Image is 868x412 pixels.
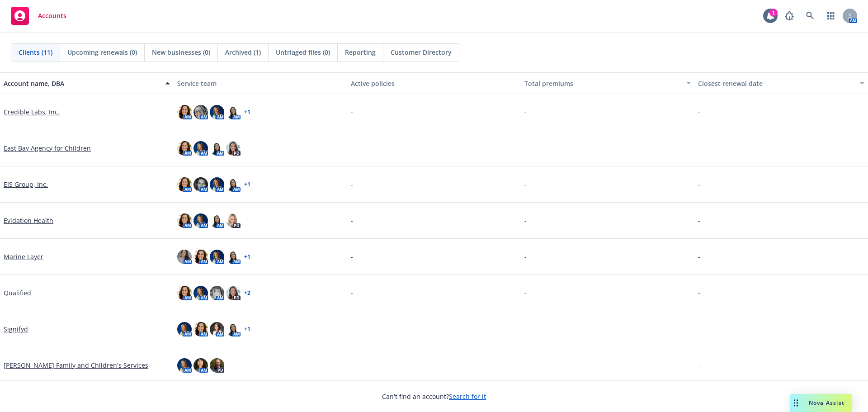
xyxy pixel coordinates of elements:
span: Nova Assist [809,399,844,407]
span: - [351,143,353,153]
span: - [351,252,353,261]
img: photo [210,141,224,156]
div: Account name, DBA [4,79,160,88]
img: photo [210,177,224,192]
div: Closest renewal date [698,79,854,88]
img: photo [226,322,241,336]
img: photo [193,358,208,373]
button: Active policies [347,72,521,94]
img: photo [210,213,224,228]
img: photo [177,322,192,336]
a: Search [801,7,819,25]
img: photo [193,105,208,119]
img: photo [210,358,224,373]
span: Clients (11) [19,47,52,57]
img: photo [226,213,241,228]
span: - [698,252,700,261]
img: photo [193,177,208,192]
a: East Bay Agency for Children [4,143,91,153]
img: photo [226,286,241,300]
img: photo [177,177,192,192]
a: + 1 [244,109,250,115]
button: Total premiums [521,72,694,94]
a: Report a Bug [780,7,798,25]
button: Nova Assist [790,394,852,412]
span: Reporting [345,47,376,57]
img: photo [226,250,241,264]
span: Accounts [38,12,66,19]
span: - [698,180,700,189]
a: [PERSON_NAME] Family and Children's Services [4,360,148,370]
div: 1 [769,9,778,17]
span: - [524,252,527,261]
a: + 1 [244,182,250,187]
span: Upcoming renewals (0) [67,47,137,57]
button: Closest renewal date [694,72,868,94]
img: photo [177,141,192,156]
a: + 1 [244,327,250,332]
a: Signifyd [4,324,28,334]
img: photo [193,286,208,300]
a: + 2 [244,290,250,296]
span: - [524,324,527,334]
img: photo [193,213,208,228]
span: - [698,360,700,370]
span: - [698,216,700,225]
span: Customer Directory [391,47,452,57]
a: Marine Layer [4,252,43,261]
img: photo [210,286,224,300]
img: photo [226,105,241,119]
span: - [524,180,527,189]
img: photo [177,358,192,373]
span: Can't find an account? [382,392,486,401]
span: - [351,324,353,334]
a: Search for it [449,392,486,401]
a: Switch app [822,7,840,25]
span: Untriaged files (0) [276,47,330,57]
span: Archived (1) [225,47,261,57]
span: - [524,107,527,117]
span: - [698,288,700,298]
a: Qualified [4,288,31,298]
span: - [351,107,353,117]
span: - [351,360,353,370]
img: photo [210,250,224,264]
img: photo [193,322,208,336]
div: Active policies [351,79,517,88]
img: photo [193,250,208,264]
img: photo [226,141,241,156]
span: - [351,288,353,298]
a: + 1 [244,254,250,260]
img: photo [210,105,224,119]
span: - [524,143,527,153]
a: Accounts [7,3,70,28]
img: photo [226,177,241,192]
img: photo [210,322,224,336]
div: Service team [177,79,344,88]
img: photo [193,141,208,156]
img: photo [177,105,192,119]
img: photo [177,286,192,300]
div: Total premiums [524,79,681,88]
div: Drag to move [790,394,802,412]
span: - [351,216,353,225]
a: Evidation Health [4,216,53,225]
button: Service team [174,72,347,94]
img: photo [177,213,192,228]
span: - [351,180,353,189]
span: - [524,360,527,370]
span: - [524,288,527,298]
img: photo [177,250,192,264]
a: Credible Labs, Inc. [4,107,60,117]
span: - [524,216,527,225]
span: - [698,324,700,334]
a: EIS Group, Inc. [4,180,48,189]
span: - [698,107,700,117]
span: New businesses (0) [152,47,210,57]
span: - [698,143,700,153]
